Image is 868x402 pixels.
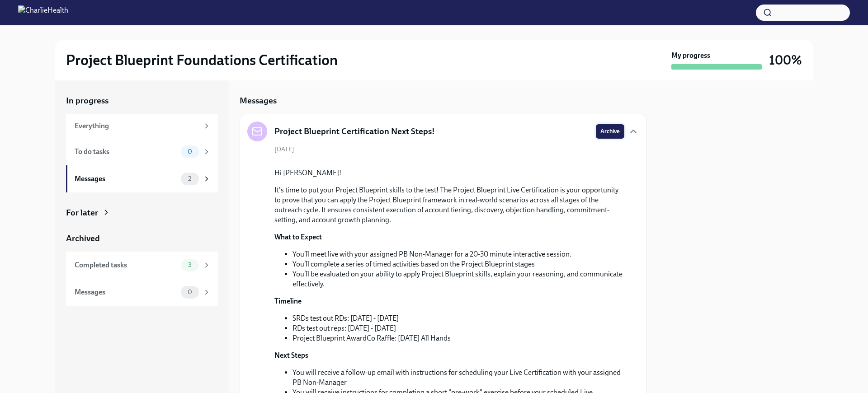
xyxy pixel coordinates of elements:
[66,51,338,69] h2: Project Blueprint Foundations Certification
[274,297,302,305] strong: Timeline
[274,145,294,154] span: [DATE]
[66,252,218,279] a: Completed tasks3
[292,269,624,289] li: You’ll be evaluated on your ability to apply Project Blueprint skills, explain your reasoning, an...
[274,185,624,225] p: It's time to put your Project Blueprint skills to the test! The Project Blueprint Live Certificat...
[240,95,277,107] h5: Messages
[183,175,197,182] span: 2
[66,233,218,244] a: Archived
[596,124,624,139] button: Archive
[274,351,308,360] strong: Next Steps
[769,52,802,68] h3: 100%
[66,207,218,219] a: For later
[292,323,624,333] li: RDs test out reps: [DATE] - [DATE]
[292,249,624,259] li: You’ll meet live with your assigned PB Non-Manager for a 20-30 minute interactive session.
[66,95,218,107] a: In progress
[18,5,68,20] img: CharlieHealth
[66,165,218,192] a: Messages2
[671,51,710,61] strong: My progress
[66,279,218,306] a: Messages0
[292,313,624,323] li: SRDs test out RDs: [DATE] - [DATE]
[182,148,198,155] span: 0
[274,168,624,178] p: Hi [PERSON_NAME]!
[75,287,177,297] div: Messages
[66,138,218,165] a: To do tasks0
[183,262,197,268] span: 3
[75,147,177,157] div: To do tasks
[292,259,624,269] li: You’ll complete a series of timed activities based on the Project Blueprint stages
[75,174,177,184] div: Messages
[292,368,624,388] li: You will receive a follow-up email with instructions for scheduling your Live Certification with ...
[75,260,177,270] div: Completed tasks
[274,126,435,137] h5: Project Blueprint Certification Next Steps!
[182,289,198,295] span: 0
[274,233,322,241] strong: What to Expect
[75,121,199,131] div: Everything
[292,333,624,343] li: Project Blueprint AwardCo Raffle: [DATE] All Hands
[66,114,218,138] a: Everything
[600,127,620,136] span: Archive
[66,207,98,219] div: For later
